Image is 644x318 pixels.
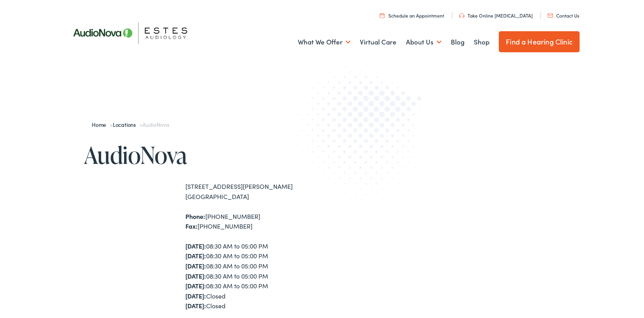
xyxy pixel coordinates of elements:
a: Take Online [MEDICAL_DATA] [459,12,533,19]
div: 08:30 AM to 05:00 PM 08:30 AM to 05:00 PM 08:30 AM to 05:00 PM 08:30 AM to 05:00 PM 08:30 AM to 0... [185,241,322,311]
strong: Fax: [185,222,197,230]
a: Home [92,121,110,128]
div: [STREET_ADDRESS][PERSON_NAME] [GEOGRAPHIC_DATA] [185,181,322,201]
img: utility icon [459,13,464,18]
span: » » [92,121,169,128]
strong: [DATE]: [185,291,206,300]
a: Contact Us [548,12,579,19]
a: What We Offer [298,28,350,57]
div: [PHONE_NUMBER] [PHONE_NUMBER] [185,211,322,231]
a: Find a Hearing Clinic [499,31,580,52]
strong: [DATE]: [185,281,206,290]
a: Shop [474,28,489,57]
a: About Us [406,28,441,57]
span: AudioNova [142,121,169,128]
h1: AudioNova [84,142,322,168]
a: Blog [451,28,464,57]
strong: Phone: [185,212,205,220]
img: utility icon [380,13,384,18]
a: Locations [113,121,140,128]
a: Virtual Care [360,28,397,57]
strong: [DATE]: [185,261,206,270]
a: Schedule an Appointment [380,12,444,19]
img: utility icon [548,14,553,18]
strong: [DATE]: [185,242,206,250]
strong: [DATE]: [185,251,206,260]
strong: [DATE]: [185,272,206,280]
strong: [DATE]: [185,301,206,310]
